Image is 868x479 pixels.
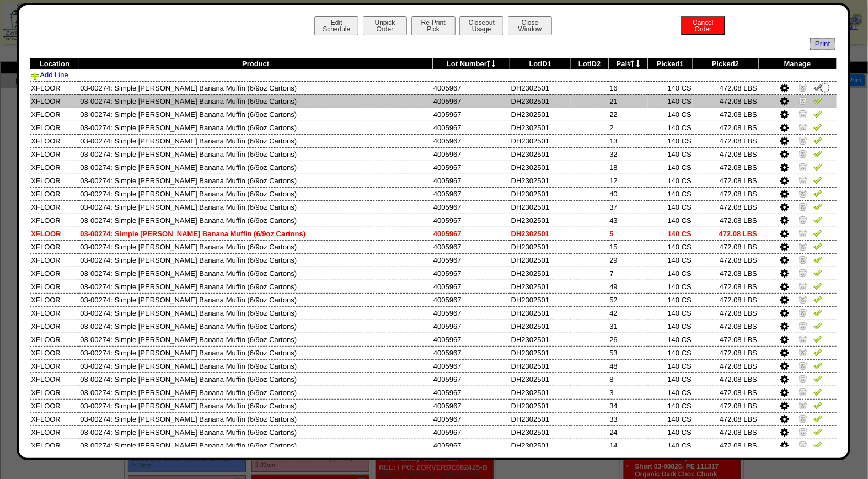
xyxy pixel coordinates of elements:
img: Verify Pick [813,348,822,356]
td: 48 [608,359,647,372]
button: CancelOrder [681,16,725,35]
td: 472.08 LBS [693,372,758,386]
td: 472.08 LBS [693,200,758,214]
td: DH2302501 [510,108,571,121]
td: XFLOOR [30,161,79,174]
button: Re-PrintPick [411,16,456,35]
td: 12 [608,174,647,187]
td: 5 [608,227,647,240]
th: Picked1 [648,58,693,70]
td: 03-00274: Simple [PERSON_NAME] Banana Muffin (6/9oz Cartons) [79,253,432,267]
img: Zero Item and Verify [799,387,807,396]
a: Add Line [31,71,68,79]
img: Verify Pick [813,215,822,224]
td: XFLOOR [30,267,79,280]
td: 140 CS [648,346,693,359]
td: 472.08 LBS [693,240,758,253]
img: Zero Item and Verify [799,255,807,264]
td: 140 CS [648,306,693,320]
td: 472.08 LBS [693,320,758,333]
td: XFLOOR [30,81,79,94]
td: 140 CS [648,161,693,174]
td: 03-00274: Simple [PERSON_NAME] Banana Muffin (6/9oz Cartons) [79,200,432,214]
img: Zero Item and Verify [799,202,807,211]
th: Pal# [608,58,647,70]
td: 03-00274: Simple [PERSON_NAME] Banana Muffin (6/9oz Cartons) [79,425,432,439]
a: Print [810,38,835,50]
img: Verify Pick [813,136,822,145]
td: 140 CS [648,333,693,346]
img: Zero Item and Verify [799,123,807,131]
td: 140 CS [648,359,693,372]
td: 14 [608,439,647,452]
img: Verify Pick [813,189,822,198]
td: DH2302501 [510,81,571,94]
td: 472.08 LBS [693,81,758,94]
td: 4005967 [432,161,510,174]
td: 03-00274: Simple [PERSON_NAME] Banana Muffin (6/9oz Cartons) [79,267,432,280]
td: XFLOOR [30,386,79,399]
td: 472.08 LBS [693,214,758,227]
td: 03-00274: Simple [PERSON_NAME] Banana Muffin (6/9oz Cartons) [79,372,432,386]
td: 03-00274: Simple [PERSON_NAME] Banana Muffin (6/9oz Cartons) [79,280,432,293]
td: 4005967 [432,108,510,121]
td: 03-00274: Simple [PERSON_NAME] Banana Muffin (6/9oz Cartons) [79,94,432,108]
img: Verify Pick [813,440,822,449]
td: 472.08 LBS [693,174,758,187]
td: 03-00274: Simple [PERSON_NAME] Banana Muffin (6/9oz Cartons) [79,134,432,147]
img: Verify Pick [813,228,822,237]
td: 4005967 [432,320,510,333]
td: 472.08 LBS [693,121,758,134]
td: 140 CS [648,372,693,386]
img: Verify Pick [813,387,822,396]
button: CloseWindow [508,16,552,35]
td: 34 [608,399,647,412]
td: 22 [608,108,647,121]
td: 49 [608,280,647,293]
img: Zero Item and Verify [799,162,807,171]
td: 140 CS [648,439,693,452]
td: 472.08 LBS [693,134,758,147]
button: UnpickOrder [363,16,407,35]
img: Zero Item and Verify [799,348,807,356]
img: Zero Item and Verify [799,361,807,370]
img: Verify Pick [813,255,822,264]
td: 4005967 [432,134,510,147]
td: 4005967 [432,147,510,161]
th: Location [30,58,79,70]
td: XFLOOR [30,280,79,293]
td: DH2302501 [510,187,571,200]
img: Zero Item and Verify [799,136,807,145]
img: Zero Item and Verify [799,215,807,224]
td: 03-00274: Simple [PERSON_NAME] Banana Muffin (6/9oz Cartons) [79,161,432,174]
td: 140 CS [648,267,693,280]
td: 32 [608,147,647,161]
td: XFLOOR [30,293,79,306]
td: 4005967 [432,439,510,452]
td: 03-00274: Simple [PERSON_NAME] Banana Muffin (6/9oz Cartons) [79,359,432,372]
td: 140 CS [648,386,693,399]
td: XFLOOR [30,108,79,121]
td: 43 [608,214,647,227]
img: Verify Pick [813,361,822,370]
td: DH2302501 [510,240,571,253]
td: 2 [608,121,647,134]
td: DH2302501 [510,320,571,333]
img: Zero Item and Verify [799,228,807,237]
img: Verify Pick [813,308,822,317]
td: 33 [608,412,647,425]
td: 24 [608,425,647,439]
img: Zero Item and Verify [799,268,807,277]
td: 140 CS [648,174,693,187]
td: DH2302501 [510,280,571,293]
td: 29 [608,253,647,267]
td: 4005967 [432,214,510,227]
td: XFLOOR [30,240,79,253]
th: LotID1 [510,58,571,70]
td: 03-00274: Simple [PERSON_NAME] Banana Muffin (6/9oz Cartons) [79,333,432,346]
button: EditSchedule [314,16,358,35]
img: Zero Item and Verify [799,242,807,251]
td: DH2302501 [510,253,571,267]
td: DH2302501 [510,359,571,372]
td: 472.08 LBS [693,187,758,200]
